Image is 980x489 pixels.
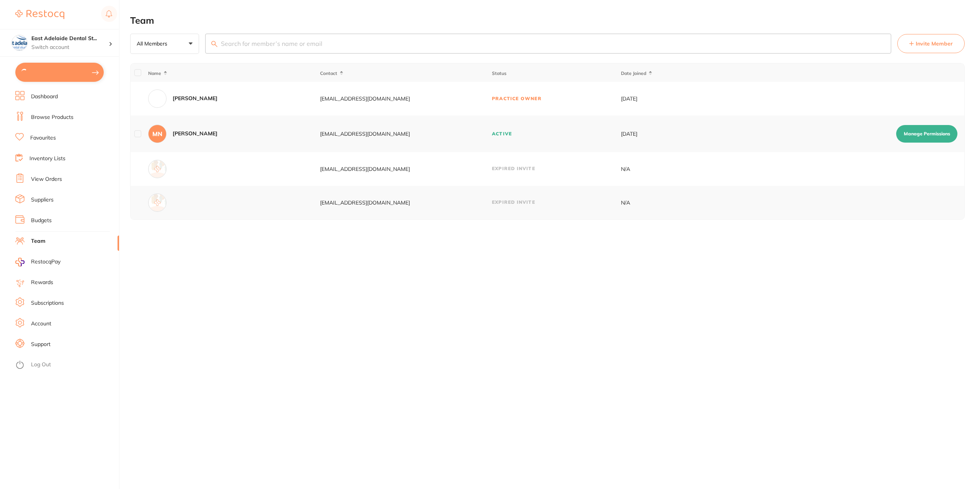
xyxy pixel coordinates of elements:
a: View Orders [31,175,62,183]
button: All Members [130,34,199,54]
td: N/A [621,186,707,219]
button: Invite Member [897,34,965,53]
a: Subscriptions [31,299,64,307]
a: Budgets [31,217,52,224]
td: Practice Owner [492,82,621,115]
td: [DATE] [621,82,707,115]
div: A [148,89,167,108]
span: Date Joined [621,70,646,76]
img: East Adelaide Dental Studio [12,35,27,50]
button: Manage Permissions [896,125,957,143]
td: [DATE] [621,115,707,152]
button: Log Out [15,359,117,371]
a: RestocqPay [15,258,60,266]
span: Contact [320,70,337,76]
span: Name [148,70,161,76]
div: [PERSON_NAME] [173,95,217,102]
span: Status [492,70,506,76]
td: Expired Invite [492,152,621,186]
a: Browse Products [31,114,73,121]
a: Dashboard [31,93,58,101]
a: Team [31,237,46,245]
div: [EMAIL_ADDRESS][DOMAIN_NAME] [320,96,491,102]
img: RestocqPay [15,258,24,266]
p: Switch account [31,44,109,51]
img: Restocq Logo [15,10,64,19]
a: Account [31,320,51,328]
h4: East Adelaide Dental Studio [31,35,109,42]
div: [EMAIL_ADDRESS][DOMAIN_NAME] [320,131,491,137]
div: [EMAIL_ADDRESS][DOMAIN_NAME] [320,166,491,172]
td: Expired Invite [492,186,621,219]
a: Inventory Lists [29,155,65,162]
a: Support [31,341,51,348]
span: Invite Member [916,40,953,47]
a: Suppliers [31,196,54,204]
p: All Members [137,40,170,47]
td: N/A [621,152,707,186]
div: [PERSON_NAME] [173,130,217,138]
a: Rewards [31,279,53,286]
div: [EMAIL_ADDRESS][DOMAIN_NAME] [320,200,491,206]
td: Active [492,115,621,152]
span: RestocqPay [31,258,60,266]
a: Favourites [30,134,56,142]
a: Log Out [31,361,51,369]
div: MN [148,125,167,143]
a: Restocq Logo [15,6,64,23]
h2: Team [130,15,965,26]
input: Search for member’s name or email [205,34,891,54]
